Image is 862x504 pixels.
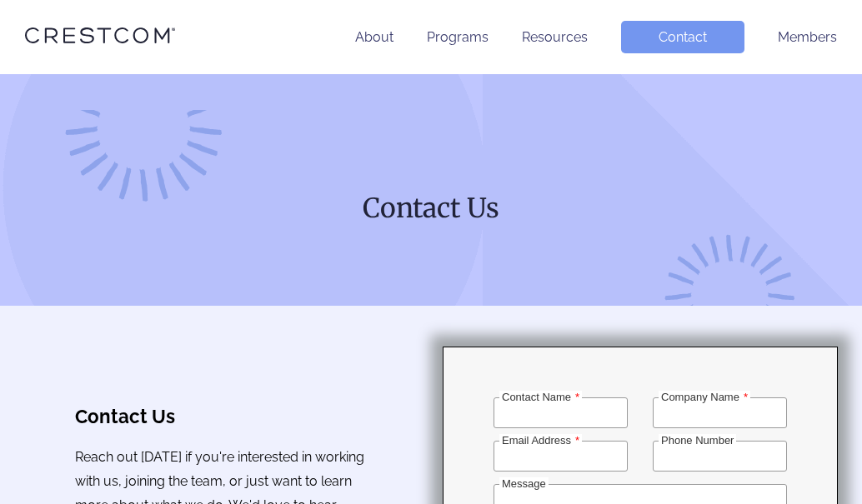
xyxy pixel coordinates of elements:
label: Message [499,477,549,490]
label: Phone Number [659,434,736,447]
h1: Contact Us [113,191,750,226]
a: Programs [427,29,489,45]
label: Email Address [499,434,582,447]
a: Members [778,29,837,45]
a: Contact [621,21,744,53]
label: Company Name [659,391,750,403]
label: Contact Name [499,391,582,403]
h3: Contact Us [75,406,368,427]
a: Resources [522,29,588,45]
a: About [355,29,393,45]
